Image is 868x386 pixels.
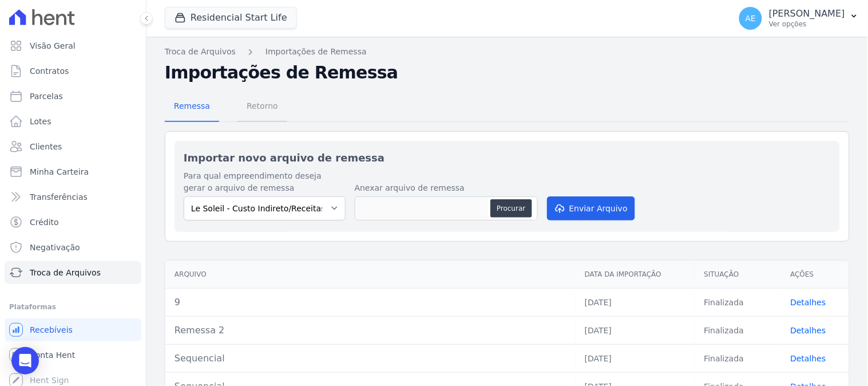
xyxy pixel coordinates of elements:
span: Transferências [30,191,88,203]
nav: Breadcrumb [165,46,850,58]
span: Negativação [30,242,80,253]
span: Recebíveis [30,324,73,336]
h2: Importações de Remessa [165,62,850,83]
h2: Importar novo arquivo de remessa [184,150,831,166]
span: Parcelas [30,90,63,102]
span: Visão Geral [30,40,76,52]
a: Contratos [5,60,141,82]
a: Detalhes [791,326,826,335]
span: Remessa [167,94,217,117]
label: Para qual empreendimento deseja gerar o arquivo de remessa [184,170,346,194]
a: Transferências [5,186,141,208]
th: Arquivo [165,261,576,289]
button: Enviar Arquivo [547,196,635,220]
div: 9 [175,296,566,309]
span: Conta Hent [30,349,75,361]
button: AE [PERSON_NAME] Ver opções [730,2,868,34]
td: Finalizada [695,288,782,316]
label: Anexar arquivo de remessa [355,182,538,194]
span: Retorno [240,94,285,117]
td: Finalizada [695,316,782,344]
p: Ver opções [769,19,845,29]
th: Ações [782,261,849,289]
td: [DATE] [576,344,695,372]
a: Detalhes [791,354,826,363]
div: Sequencial [175,352,566,365]
a: Minha Carteira [5,160,141,183]
a: Negativação [5,236,141,259]
div: Remessa 2 [175,324,566,337]
a: Troca de Arquivos [165,46,236,58]
a: Remessa [165,92,219,122]
a: Conta Hent [5,344,141,367]
a: Detalhes [791,298,826,307]
span: Lotes [30,116,51,127]
a: Troca de Arquivos [5,261,141,284]
a: Visão Geral [5,34,141,57]
span: Clientes [30,141,62,152]
span: Troca de Arquivos [30,267,101,278]
td: Finalizada [695,344,782,372]
th: Situação [695,261,782,289]
a: Parcelas [5,85,141,108]
button: Procurar [490,199,532,218]
span: Minha Carteira [30,166,89,178]
span: AE [746,14,756,22]
button: Residencial Start Life [165,7,297,29]
div: Plataformas [9,300,137,314]
div: Open Intercom Messenger [11,347,39,375]
a: Importações de Remessa [265,46,367,58]
span: Crédito [30,216,59,228]
a: Retorno [237,92,287,122]
a: Crédito [5,211,141,234]
a: Lotes [5,110,141,133]
a: Clientes [5,135,141,158]
td: [DATE] [576,316,695,344]
p: [PERSON_NAME] [769,8,845,19]
a: Recebíveis [5,318,141,341]
th: Data da Importação [576,261,695,289]
td: [DATE] [576,288,695,316]
span: Contratos [30,65,69,77]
